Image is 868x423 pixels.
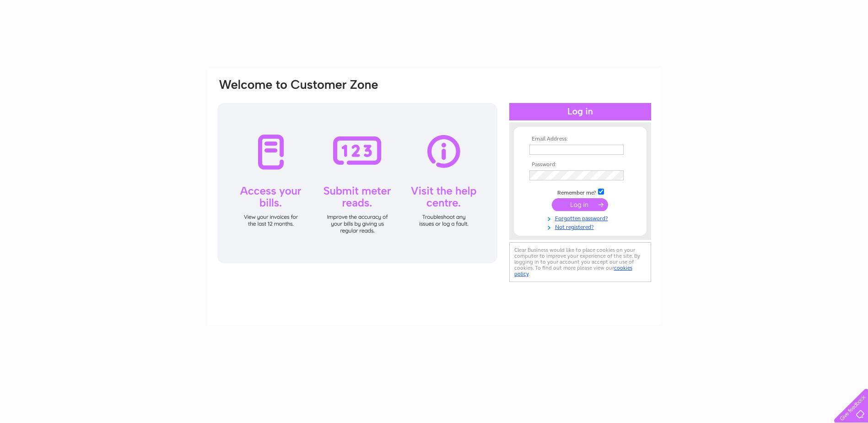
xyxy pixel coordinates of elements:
[527,187,633,196] td: Remember me?
[527,162,633,168] th: Password:
[514,265,632,277] a: cookies policy
[509,242,651,282] div: Clear Business would like to place cookies on your computer to improve your experience of the sit...
[527,136,633,142] th: Email Address:
[529,222,633,231] a: Not registered?
[529,213,633,222] a: Forgotten password?
[552,198,608,211] input: Submit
